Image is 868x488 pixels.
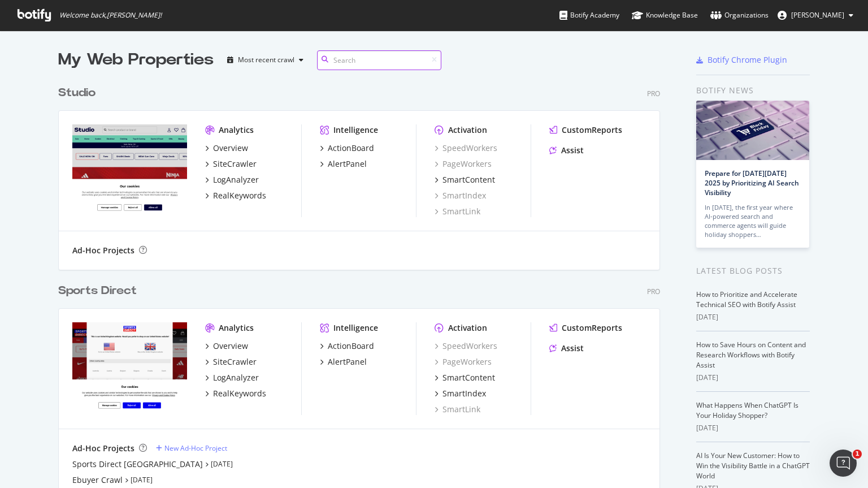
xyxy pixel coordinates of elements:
[164,443,227,453] div: New Ad-Hoc Project
[562,322,622,334] div: CustomReports
[791,10,844,20] span: Alex Keene
[205,158,257,170] a: SiteCrawler
[710,10,769,21] div: Organizations
[696,451,810,481] a: AI Is Your New Customer: How to Win the Visibility Battle in a ChatGPT World
[435,356,492,368] a: PageWorkers
[549,124,622,136] a: CustomReports
[320,356,367,368] a: AlertPanel
[320,158,367,170] a: AlertPanel
[448,322,487,334] div: Activation
[435,142,497,154] a: SpeedWorkers
[205,340,248,352] a: Overview
[696,265,810,277] div: Latest Blog Posts
[58,283,141,299] a: Sports Direct
[72,245,134,256] div: Ad-Hoc Projects
[219,124,254,136] div: Analytics
[435,404,480,415] a: SmartLink
[320,340,374,352] a: ActionBoard
[435,174,495,185] a: SmartContent
[205,142,248,154] a: Overview
[562,124,622,136] div: CustomReports
[696,373,810,383] div: [DATE]
[549,322,622,334] a: CustomReports
[213,372,259,383] div: LogAnalyzer
[435,340,497,352] a: SpeedWorkers
[213,158,257,170] div: SiteCrawler
[696,54,787,66] a: Botify Chrome Plugin
[205,356,257,368] a: SiteCrawler
[769,6,862,24] button: [PERSON_NAME]
[213,356,257,368] div: SiteCrawler
[705,169,799,197] a: Prepare for [DATE][DATE] 2025 by Prioritizing AI Search Visibility
[72,322,187,414] img: sportsdirect.com
[442,388,486,399] div: SmartIndex
[435,206,480,217] a: SmartLink
[853,450,862,459] span: 1
[328,158,367,170] div: AlertPanel
[561,145,584,156] div: Assist
[549,145,584,156] a: Assist
[442,174,495,185] div: SmartContent
[320,142,374,154] a: ActionBoard
[705,203,801,239] div: In [DATE], the first year where AI-powered search and commerce agents will guide holiday shoppers…
[328,142,374,154] div: ActionBoard
[559,10,619,21] div: Botify Academy
[647,287,660,296] div: Pro
[205,372,259,383] a: LogAnalyzer
[213,340,248,352] div: Overview
[696,400,798,420] a: What Happens When ChatGPT Is Your Holiday Shopper?
[205,190,266,201] a: RealKeywords
[213,388,266,399] div: RealKeywords
[435,372,495,383] a: SmartContent
[238,57,294,63] div: Most recent crawl
[442,372,495,383] div: SmartContent
[333,124,378,136] div: Intelligence
[205,174,259,185] a: LogAnalyzer
[708,54,787,66] div: Botify Chrome Plugin
[696,340,806,370] a: How to Save Hours on Content and Research Workflows with Botify Assist
[59,11,162,20] span: Welcome back, [PERSON_NAME] !
[58,85,96,101] div: Studio
[219,322,254,334] div: Analytics
[58,49,214,71] div: My Web Properties
[696,101,809,160] img: Prepare for Black Friday 2025 by Prioritizing AI Search Visibility
[561,343,584,354] div: Assist
[213,142,248,154] div: Overview
[213,174,259,185] div: LogAnalyzer
[223,51,308,69] button: Most recent crawl
[72,124,187,216] img: studio.co.uk
[830,450,857,477] iframe: Intercom live chat
[435,388,486,399] a: SmartIndex
[328,356,367,368] div: AlertPanel
[435,190,486,201] a: SmartIndex
[696,312,810,322] div: [DATE]
[317,50,441,70] input: Search
[333,322,378,334] div: Intelligence
[696,84,810,97] div: Botify news
[72,443,134,454] div: Ad-Hoc Projects
[435,158,492,170] a: PageWorkers
[58,85,100,101] a: Studio
[58,283,137,299] div: Sports Direct
[213,190,266,201] div: RealKeywords
[205,388,266,399] a: RealKeywords
[72,459,203,470] a: Sports Direct [GEOGRAPHIC_DATA]
[448,124,487,136] div: Activation
[647,89,660,98] div: Pro
[131,475,153,485] a: [DATE]
[156,443,227,453] a: New Ad-Hoc Project
[696,290,797,309] a: How to Prioritize and Accelerate Technical SEO with Botify Assist
[211,459,233,469] a: [DATE]
[72,474,123,486] a: Ebuyer Crawl
[696,423,810,433] div: [DATE]
[549,343,584,354] a: Assist
[632,10,698,21] div: Knowledge Base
